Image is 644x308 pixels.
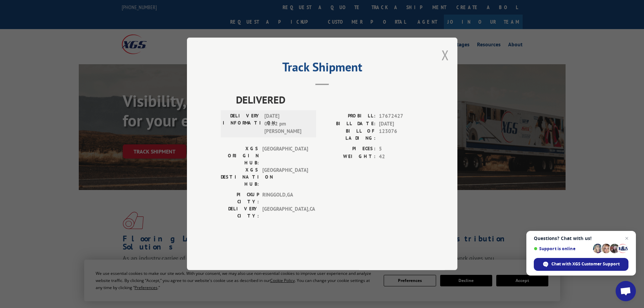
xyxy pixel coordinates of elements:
[534,246,591,251] span: Support is online
[442,46,449,64] button: Close modal
[221,191,259,206] label: PICKUP CITY:
[534,236,628,241] span: Questions? Chat with us!
[322,145,376,153] label: PIECES:
[322,113,376,120] label: PROBILL:
[379,145,424,153] span: 5
[379,153,424,161] span: 42
[379,113,424,120] span: 17672427
[262,167,308,188] span: [GEOGRAPHIC_DATA]
[221,145,259,167] label: XGS ORIGIN HUB:
[262,191,308,206] span: RINGGOLD , GA
[236,92,424,108] span: DELIVERED
[262,206,308,220] span: [GEOGRAPHIC_DATA] , CA
[322,153,376,161] label: WEIGHT:
[221,62,424,75] h2: Track Shipment
[264,113,310,136] span: [DATE] 06:32 pm [PERSON_NAME]
[534,258,628,271] div: Chat with XGS Customer Support
[379,128,424,142] span: 123076
[221,167,259,188] label: XGS DESTINATION HUB:
[379,120,424,128] span: [DATE]
[551,261,620,267] span: Chat with XGS Customer Support
[616,281,636,301] div: Open chat
[322,120,376,128] label: BILL DATE:
[322,128,376,142] label: BILL OF LADING:
[221,206,259,220] label: DELIVERY CITY:
[262,145,308,167] span: [GEOGRAPHIC_DATA]
[223,113,261,136] label: DELIVERY INFORMATION:
[623,234,631,242] span: Close chat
